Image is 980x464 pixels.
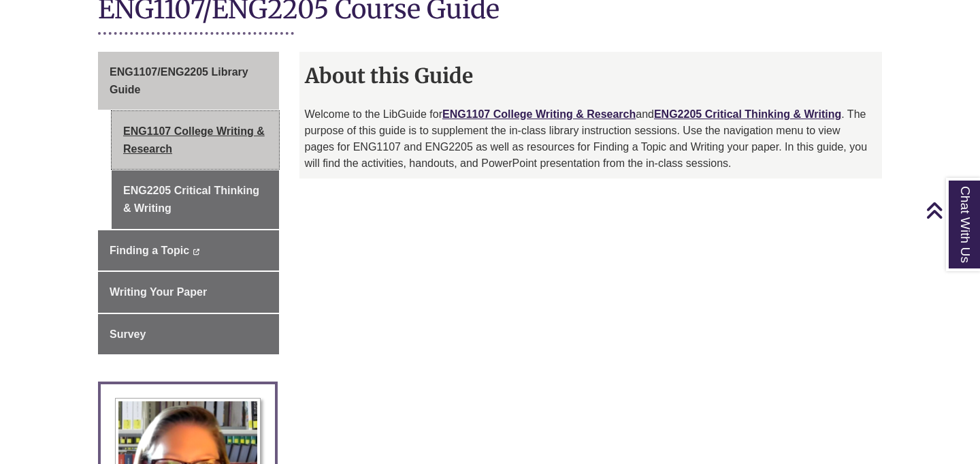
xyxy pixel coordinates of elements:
[442,108,636,120] a: ENG1107 College Writing & Research
[98,230,279,271] a: Finding a Topic
[112,170,279,228] a: ENG2205 Critical Thinking & Writing
[98,272,279,313] a: Writing Your Paper
[110,286,207,298] span: Writing Your Paper
[112,111,279,169] a: ENG1107 College Writing & Research
[98,314,279,355] a: Survey
[110,66,248,95] span: ENG1107/ENG2205 Library Guide
[305,106,877,172] p: Welcome to the LibGuide for and . The purpose of this guide is to supplement the in-class library...
[98,52,279,110] a: ENG1107/ENG2205 Library Guide
[654,108,841,120] a: ENG2205 Critical Thinking & Writing
[98,52,279,354] div: Guide Page Menu
[299,59,883,93] h2: About this Guide
[110,328,146,340] span: Survey
[926,201,977,219] a: Back to Top
[192,249,199,255] i: This link opens in a new window
[110,245,189,256] span: Finding a Topic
